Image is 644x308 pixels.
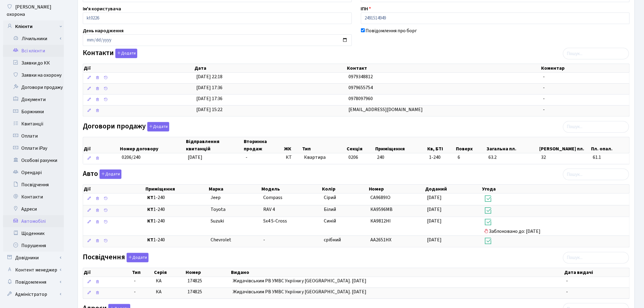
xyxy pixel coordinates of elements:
span: - [246,154,247,161]
b: КТ [147,194,153,201]
span: 240 [377,154,384,161]
span: 0206/240 [122,154,141,161]
span: КА9812НІ [371,218,391,224]
a: Оплати iPay [3,142,64,154]
span: Жидачівським РВ УМВС Укріїни у [GEOGRAPHIC_DATA]. [DATE] [233,289,366,295]
span: Sx4 S-Cross [263,218,287,224]
span: Suzuki [211,218,224,224]
th: Дії [83,185,145,193]
th: Дії [83,268,131,277]
span: 32 [541,154,588,161]
span: [DATE] 22:18 [196,73,222,80]
span: СА9689ІО [371,194,391,201]
a: Адреси [3,203,64,215]
span: 1-240 [147,206,206,213]
button: Посвідчення [127,253,149,262]
th: Приміщення [375,137,427,153]
a: Додати [98,169,121,179]
th: ЖК [284,137,302,153]
a: Оплати [3,130,64,142]
label: Контакти [83,49,137,58]
span: - [134,289,151,296]
th: Загальна пл. [486,137,539,153]
button: Контакти [115,49,137,58]
th: Відправлення квитанцій [185,137,243,153]
span: Білий [324,206,336,213]
span: - [134,278,151,285]
span: Синій [324,218,336,224]
a: Адміністратор [3,288,64,300]
span: - [543,73,545,80]
a: Боржники [3,106,64,118]
span: 0206 [348,154,358,161]
span: RAV 4 [263,206,275,213]
th: Дата видачі [564,268,630,277]
a: Додати [114,48,137,58]
span: 1-240 [147,194,206,201]
a: Довідники [3,252,64,264]
input: Пошук... [563,252,629,264]
th: Тип [302,137,346,153]
span: [DATE] [427,194,442,201]
a: [PERSON_NAME] охорона [3,1,64,20]
span: Chevrolet [211,236,231,243]
input: Пошук... [563,48,629,59]
th: Номер [185,268,231,277]
a: Заявки до КК [3,57,64,69]
span: КТ [286,154,299,161]
a: Додати [125,252,149,262]
span: Квартира [304,154,344,161]
span: [DATE] [188,154,202,161]
a: Всі клієнти [3,45,64,57]
label: Повідомлення про борг [366,27,417,34]
th: Угода [482,185,630,193]
a: Посвідчення [3,179,64,191]
span: [DATE] 17:36 [196,95,222,102]
span: - [566,289,568,295]
th: Приміщення [145,185,208,193]
th: Серія [153,268,185,277]
span: 61.1 [593,154,627,161]
span: 1-240 [147,218,206,225]
span: [DATE] 17:36 [196,84,222,91]
span: 174825 [187,278,202,284]
span: 174825 [187,289,202,295]
a: Орендарі [3,166,64,179]
span: Заблоковано до: [DATE] [484,218,627,235]
span: Жидачівським РВ УМВС Укріїни у [GEOGRAPHIC_DATA]. [DATE] [233,278,366,284]
button: Авто [100,170,121,179]
span: - [566,278,568,284]
span: Toyota [211,206,226,213]
label: ІПН [361,5,371,12]
label: Договори продажу [83,122,169,131]
span: 0978097960 [349,95,373,102]
th: Колір [321,185,368,193]
a: Контент менеджер [3,264,64,276]
th: Контакт [346,64,541,72]
th: Номер договору [119,137,185,153]
span: - [543,95,545,102]
th: Коментар [541,64,630,72]
a: Контакти [3,191,64,203]
label: День народження [83,27,124,34]
b: КТ [147,206,153,213]
a: Повідомлення [3,276,64,288]
a: Автомобілі [3,215,64,227]
span: 0979348812 [349,73,373,80]
span: Jeep [211,194,221,201]
a: Заявки на охорону [3,69,64,81]
span: - [543,84,545,91]
label: Авто [83,170,121,179]
span: 1-240 [147,236,206,243]
span: [DATE] [427,218,442,224]
span: - [263,236,265,243]
span: срібний [324,236,341,243]
th: Поверх [456,137,486,153]
th: Марка [208,185,261,193]
th: Модель [261,185,321,193]
th: Номер [368,185,425,193]
span: - [543,106,545,113]
th: Дата [194,64,346,72]
input: Пошук... [563,121,629,133]
a: Додати [146,121,169,131]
